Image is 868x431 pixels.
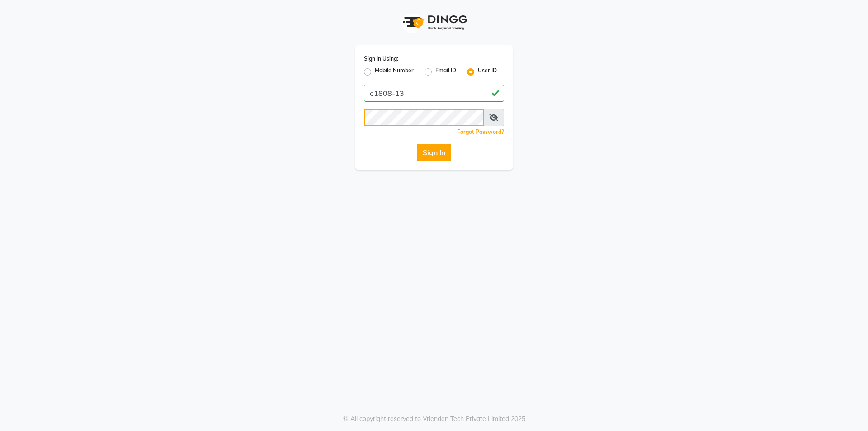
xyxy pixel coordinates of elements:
img: logo1.svg [398,9,470,36]
input: Username [364,109,484,126]
a: Forgot Password? [457,128,504,135]
input: Username [364,85,504,102]
label: User ID [478,66,497,77]
button: Sign In [417,144,451,161]
label: Mobile Number [375,66,414,77]
label: Sign In Using: [364,55,398,63]
label: Email ID [435,66,456,77]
